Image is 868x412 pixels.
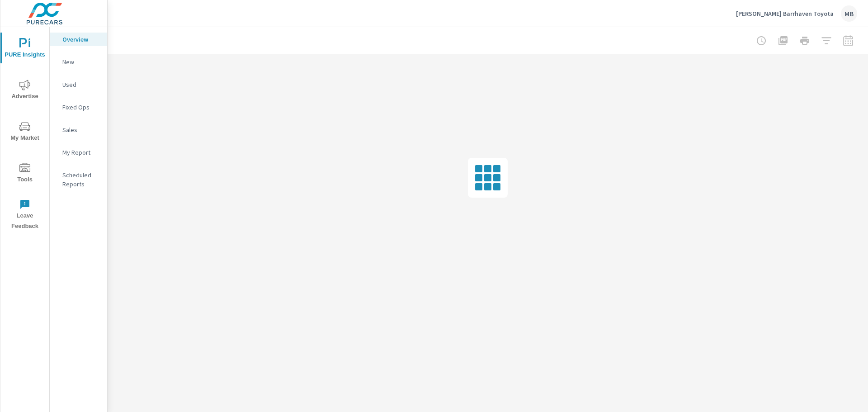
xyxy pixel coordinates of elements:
[3,121,47,143] span: My Market
[62,170,100,189] p: Scheduled Reports
[62,80,100,89] p: Used
[50,168,107,191] div: Scheduled Reports
[3,80,47,102] span: Advertise
[841,5,857,22] div: MB
[62,103,100,112] p: Fixed Ops
[62,57,100,66] p: New
[62,35,100,44] p: Overview
[50,78,107,91] div: Used
[3,38,47,60] span: PURE Insights
[0,27,49,235] div: nav menu
[50,33,107,46] div: Overview
[50,146,107,159] div: My Report
[62,125,100,134] p: Sales
[3,163,47,185] span: Tools
[62,148,100,157] p: My Report
[50,55,107,69] div: New
[3,199,47,232] span: Leave Feedback
[50,123,107,137] div: Sales
[736,9,834,18] p: [PERSON_NAME] Barrhaven Toyota
[50,100,107,114] div: Fixed Ops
